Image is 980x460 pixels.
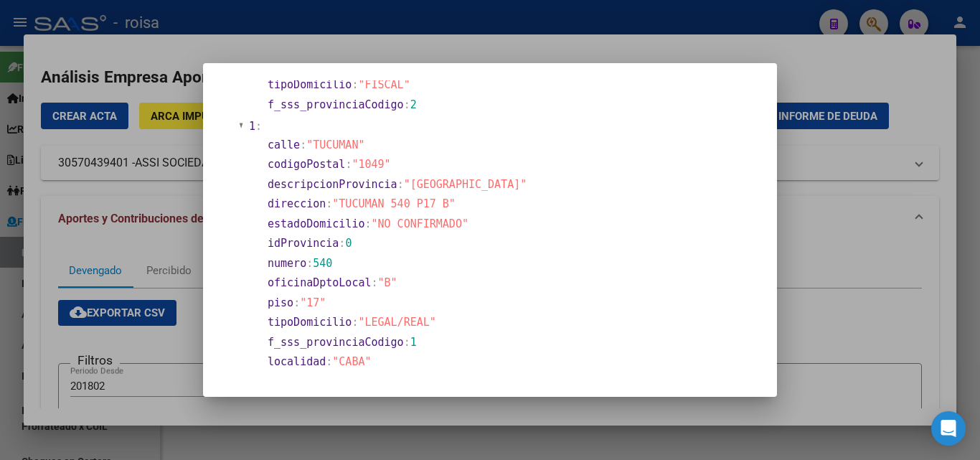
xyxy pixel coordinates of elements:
span: : [339,237,345,250]
span: : [306,257,313,270]
span: "FISCAL" [358,78,410,91]
span: "LEGAL/REAL" [358,316,435,329]
div: Open Intercom Messenger [931,411,966,446]
span: : [255,120,262,133]
span: 1 [410,336,417,349]
span: 540 [313,257,332,270]
span: : [301,380,308,393]
span: 0 [345,237,352,250]
span: "B" [378,276,397,289]
span: piso [268,296,293,309]
span: : [326,355,332,368]
span: 2 [410,98,417,111]
span: tipoDomicilio [268,78,352,91]
span: : [300,139,306,151]
span: : [404,336,410,349]
span: estadoDomicilio [268,217,364,230]
span: "NO CONFIRMADO" [372,217,468,230]
span: : [352,316,358,329]
span: f_sss_provinciaCodigo [268,336,404,349]
span: : [293,296,300,309]
span: "TUCUMAN" [306,139,364,151]
span: "ACTIVO" [308,380,359,393]
span: "CABA" [332,355,371,368]
span: calle [268,139,300,151]
span: localidad [268,355,326,368]
span: "[GEOGRAPHIC_DATA]" [404,178,527,191]
span: : [372,276,378,289]
span: tipoDomicilio [268,316,352,329]
span: "TUCUMAN 540 P17 B" [332,197,456,210]
span: "17" [300,296,326,309]
span: : [352,78,358,91]
span: f_sss_provinciaCodigo [268,98,404,111]
span: idProvincia [268,237,339,250]
span: : [345,158,352,171]
span: : [326,197,332,210]
span: "1049" [352,158,390,171]
span: numero [268,257,306,270]
span: direccion [268,197,326,210]
span: : [404,98,410,111]
span: : [364,217,371,230]
span: 1 [249,120,255,133]
span: descripcionProvincia [268,178,397,191]
span: codigoPostal [268,158,345,171]
span: oficinaDptoLocal [268,276,372,289]
span: : [397,178,404,191]
span: estadoClave [230,380,301,393]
